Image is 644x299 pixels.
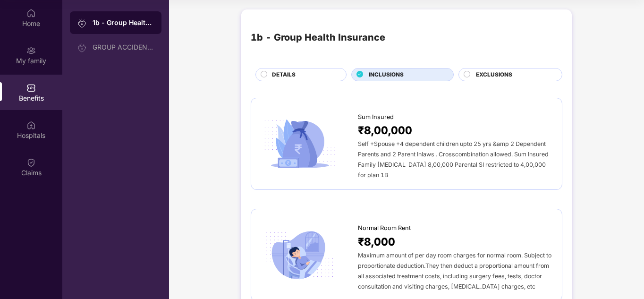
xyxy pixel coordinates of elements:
[358,112,394,122] span: Sum Insured
[26,9,36,18] img: svg+xml;base64,PHN2ZyBpZD0iSG9tZSIgeG1sbnM9Imh0dHA6Ly93d3cudzMub3JnLzIwMDAvc3ZnIiB3aWR0aD0iMjAiIG...
[77,18,87,28] img: svg+xml;base64,PHN2ZyB3aWR0aD0iMjAiIGhlaWdodD0iMjAiIHZpZXdCb3g9IjAgMCAyMCAyMCIgZmlsbD0ibm9uZSIgeG...
[369,70,404,79] span: INCLUSIONS
[358,252,551,290] span: Maximum amount of per day room charges for normal room. Subject to proportionate deduction.They t...
[26,120,36,130] img: svg+xml;base64,PHN2ZyBpZD0iSG9zcGl0YWxzIiB4bWxucz0iaHR0cDovL3d3dy53My5vcmcvMjAwMC9zdmciIHdpZHRoPS...
[26,83,36,93] img: svg+xml;base64,PHN2ZyBpZD0iQmVuZWZpdHMiIHhtbG5zPSJodHRwOi8vd3d3LnczLm9yZy8yMDAwL3N2ZyIgd2lkdGg9Ij...
[93,18,154,27] div: 1b - Group Health Insurance
[476,70,512,79] span: EXCLUSIONS
[26,46,36,55] img: svg+xml;base64,PHN2ZyB3aWR0aD0iMjAiIGhlaWdodD0iMjAiIHZpZXdCb3g9IjAgMCAyMCAyMCIgZmlsbD0ibm9uZSIgeG...
[26,158,36,167] img: svg+xml;base64,PHN2ZyBpZD0iQ2xhaW0iIHhtbG5zPSJodHRwOi8vd3d3LnczLm9yZy8yMDAwL3N2ZyIgd2lkdGg9IjIwIi...
[358,140,549,179] span: Self +Spouse +4 dependent children upto 25 yrs &amp 2 Dependent Parents and 2 Parent Inlaws . Cro...
[251,30,385,45] div: 1b - Group Health Insurance
[261,117,339,171] img: icon
[358,223,411,233] span: Normal Room Rent
[261,228,339,282] img: icon
[93,43,154,51] div: GROUP ACCIDENTAL INSURANCE
[77,43,87,52] img: svg+xml;base64,PHN2ZyB3aWR0aD0iMjAiIGhlaWdodD0iMjAiIHZpZXdCb3g9IjAgMCAyMCAyMCIgZmlsbD0ibm9uZSIgeG...
[358,233,395,250] span: ₹8,000
[272,70,296,79] span: DETAILS
[358,122,412,139] span: ₹8,00,000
